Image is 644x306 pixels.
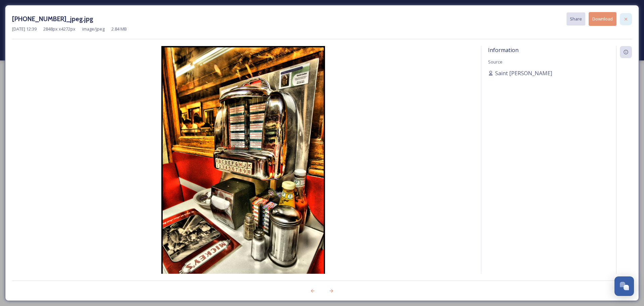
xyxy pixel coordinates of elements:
[589,12,616,26] button: Download
[12,46,474,292] img: 5-wl-53179cb2-5649-4a85-96b7-cfbf222efd0a.jpg
[12,14,93,24] h3: [PHONE_NUMBER]_jpeg.jpg
[567,12,585,26] button: Share
[12,26,37,32] span: [DATE] 12:39
[488,46,519,54] span: Information
[614,276,634,296] button: Open Chat
[43,26,75,32] span: 2848 px x 4272 px
[82,26,105,32] span: image/jpeg
[495,69,552,77] span: Saint [PERSON_NAME]
[488,59,502,65] span: Source
[111,26,127,32] span: 2.84 MB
